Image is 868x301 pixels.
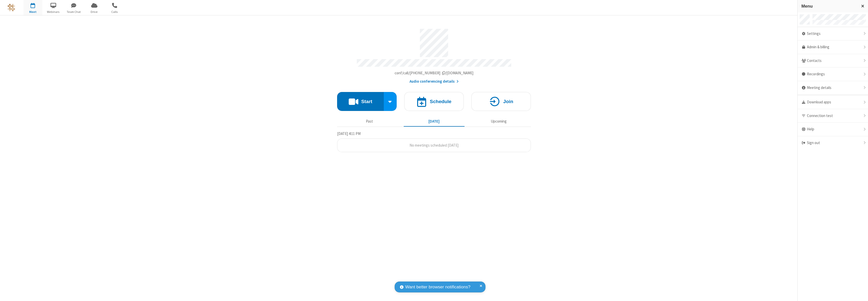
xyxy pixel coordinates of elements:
span: [DATE] 4:11 PM [337,131,361,136]
div: Settings [798,27,868,41]
button: Start [337,92,384,111]
span: Meet [23,10,42,14]
button: Join [471,92,531,111]
h3: Menu [801,4,857,9]
button: [DATE] [404,117,465,126]
button: Upcoming [468,117,529,126]
button: Past [339,117,400,126]
div: Recordings [798,67,868,81]
div: Download apps [798,96,868,109]
h4: Schedule [430,99,451,104]
span: Webinars [44,10,63,14]
section: Account details [337,25,531,84]
button: Audio conferencing details [410,79,459,84]
span: No meetings scheduled [DATE] [410,143,458,148]
div: Meeting details [798,81,868,95]
div: Sign out [798,136,868,150]
span: Team Chat [64,10,83,14]
div: Help [798,123,868,136]
div: Connection test [798,109,868,123]
span: Copy my meeting room link [395,71,474,75]
button: Copy my meeting room linkCopy my meeting room link [395,70,474,76]
span: Want better browser notifications? [405,284,470,290]
h4: Join [503,99,513,104]
h4: Start [361,99,372,104]
span: Calls [105,10,124,14]
div: Start conference options [384,92,397,111]
section: Today's Meetings [337,131,531,152]
span: Drive [85,10,104,14]
button: Schedule [404,92,464,111]
img: QA Selenium DO NOT DELETE OR CHANGE [8,4,15,11]
div: Contacts [798,54,868,68]
a: Admin & billing [798,40,868,54]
